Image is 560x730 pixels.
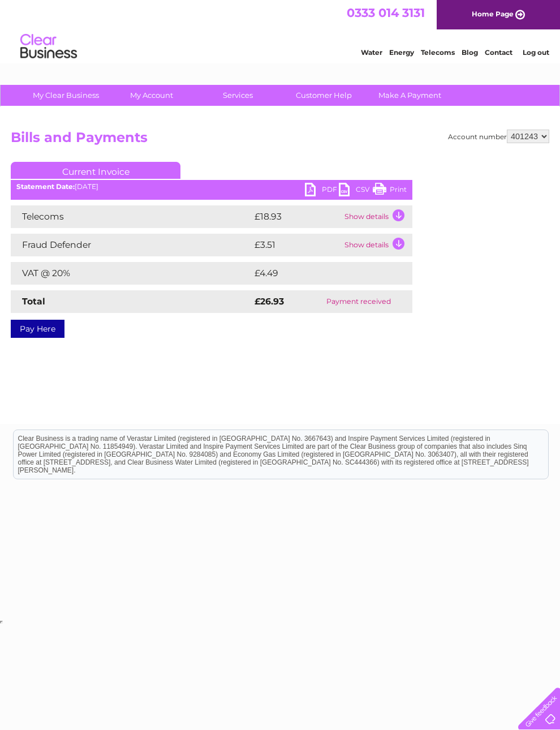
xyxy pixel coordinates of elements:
[347,6,425,20] a: 0333 014 3131
[191,85,285,106] a: Services
[421,48,455,57] a: Telecoms
[305,183,339,199] a: PDF
[361,48,382,57] a: Water
[363,85,456,106] a: Make A Payment
[462,48,478,57] a: Blog
[342,234,412,256] td: Show details
[342,205,412,228] td: Show details
[252,262,386,285] td: £4.49
[277,85,371,106] a: Customer Help
[11,262,252,285] td: VAT @ 20%
[11,234,252,256] td: Fraud Defender
[255,296,284,307] strong: £26.93
[389,48,414,57] a: Energy
[339,183,373,199] a: CSV
[22,296,45,307] strong: Total
[305,290,412,313] td: Payment received
[11,320,64,338] a: Pay Here
[252,234,342,256] td: £3.51
[14,6,548,55] div: Clear Business is a trading name of Verastar Limited (registered in [GEOGRAPHIC_DATA] No. 3667643...
[11,130,549,151] h2: Bills and Payments
[373,183,407,199] a: Print
[485,48,512,57] a: Contact
[11,183,412,191] div: [DATE]
[19,85,113,106] a: My Clear Business
[11,162,180,179] a: Current Invoice
[16,182,75,191] b: Statement Date:
[105,85,199,106] a: My Account
[20,29,77,64] img: logo.png
[523,48,549,57] a: Log out
[448,130,549,143] div: Account number
[252,205,342,228] td: £18.93
[11,205,252,228] td: Telecoms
